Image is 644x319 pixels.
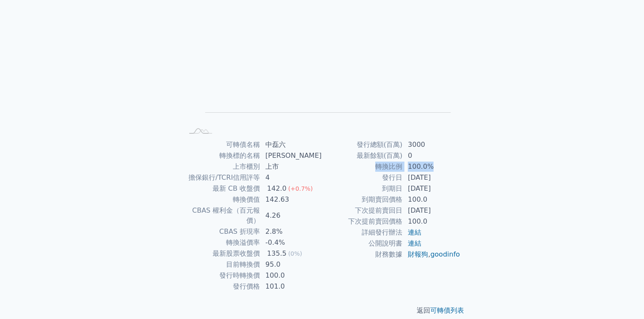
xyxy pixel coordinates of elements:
td: 最新股票收盤價 [183,248,260,259]
td: CBAS 折現率 [183,226,260,237]
div: 聊天小工具 [602,278,644,319]
td: 中磊六 [260,139,322,150]
td: 詳細發行辦法 [322,227,403,238]
span: (0%) [288,250,302,257]
td: 142.63 [260,194,322,205]
a: 可轉債列表 [430,306,464,314]
td: 下次提前賣回價格 [322,216,403,227]
td: [PERSON_NAME] [260,150,322,161]
td: 上市 [260,161,322,172]
td: 發行價格 [183,281,260,292]
div: 135.5 [265,249,288,259]
td: 100.0% [403,161,461,172]
td: 0 [403,150,461,161]
td: [DATE] [403,205,461,216]
td: 3000 [403,139,461,150]
a: 財報狗 [408,250,428,258]
td: 上市櫃別 [183,161,260,172]
a: 連結 [408,228,421,236]
td: 最新 CB 收盤價 [183,183,260,194]
td: 可轉債名稱 [183,139,260,150]
td: 目前轉換價 [183,259,260,270]
td: 轉換標的名稱 [183,150,260,161]
td: 財務數據 [322,249,403,260]
td: 到期賣回價格 [322,194,403,205]
td: 發行時轉換價 [183,270,260,281]
td: 4.26 [260,205,322,226]
td: 發行總額(百萬) [322,139,403,150]
p: 返回 [173,305,471,316]
td: , [403,249,461,260]
a: goodinfo [430,250,460,258]
td: 下次提前賣回日 [322,205,403,216]
a: 連結 [408,239,421,247]
td: 4 [260,172,322,183]
td: -0.4% [260,237,322,248]
td: 101.0 [260,281,322,292]
td: 公開說明書 [322,238,403,249]
td: 2.8% [260,226,322,237]
span: (+0.7%) [288,185,313,192]
g: Chart [197,24,451,125]
td: 發行日 [322,172,403,183]
td: 100.0 [403,194,461,205]
td: [DATE] [403,172,461,183]
td: 轉換溢價率 [183,237,260,248]
iframe: Chat Widget [602,278,644,319]
td: 轉換價值 [183,194,260,205]
td: 95.0 [260,259,322,270]
td: CBAS 權利金（百元報價） [183,205,260,226]
td: 100.0 [403,216,461,227]
td: [DATE] [403,183,461,194]
td: 100.0 [260,270,322,281]
div: 142.0 [265,184,288,194]
td: 轉換比例 [322,161,403,172]
td: 到期日 [322,183,403,194]
td: 擔保銀行/TCRI信用評等 [183,172,260,183]
td: 最新餘額(百萬) [322,150,403,161]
